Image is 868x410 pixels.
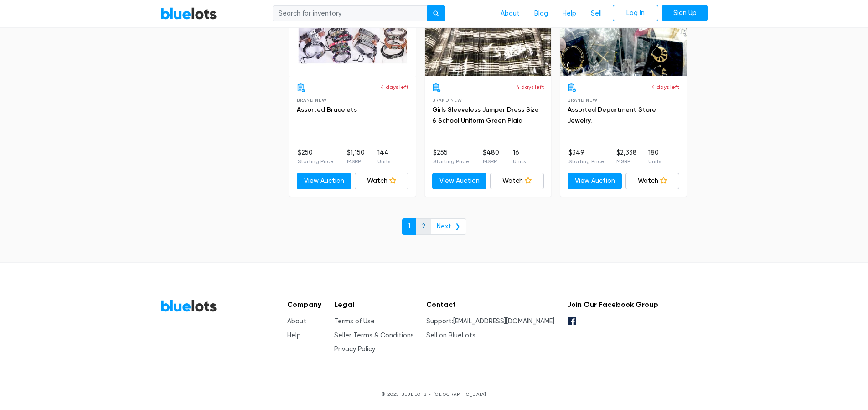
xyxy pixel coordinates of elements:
p: 4 days left [381,83,408,91]
a: Assorted Department Store Jewelry. [568,106,656,125]
a: View Auction [432,173,486,189]
a: Seller Terms & Conditions [334,332,414,339]
li: $255 [433,148,469,166]
a: Blog [527,5,555,22]
a: Sign Up [662,5,708,21]
a: Girls Sleeveless Jumper Dress Size 6 School Uniform Green Plaid [432,106,539,125]
p: Units [377,157,390,166]
p: Units [513,157,526,166]
li: $2,338 [616,148,637,166]
p: MSRP [483,157,499,166]
a: 1 [402,218,416,235]
p: 4 days left [516,83,544,91]
a: Next ❯ [431,218,466,235]
p: MSRP [347,157,365,166]
a: Assorted Bracelets [297,106,357,114]
p: Starting Price [298,157,334,166]
a: Help [555,5,584,22]
a: [EMAIL_ADDRESS][DOMAIN_NAME] [453,317,554,325]
p: MSRP [616,157,637,166]
li: $250 [298,148,334,166]
a: View Auction [297,173,351,189]
a: Watch [625,173,680,189]
li: 144 [377,148,390,166]
a: About [493,5,527,22]
p: © 2025 BLUELOTS • [GEOGRAPHIC_DATA] [160,391,708,398]
a: Privacy Policy [334,345,375,353]
p: 4 days left [651,83,679,91]
a: Sell [584,5,609,22]
span: Brand New [432,98,462,103]
input: Search for inventory [273,5,428,22]
p: Starting Price [433,157,469,166]
p: Units [648,157,661,166]
a: Terms of Use [334,317,375,325]
li: $349 [568,148,604,166]
a: BlueLots [160,299,217,312]
li: 180 [648,148,661,166]
a: About [287,317,306,325]
li: 16 [513,148,526,166]
a: Help [287,332,301,339]
p: Starting Price [568,157,604,166]
a: Sell on BlueLots [426,332,475,339]
h5: Contact [426,300,554,309]
li: $1,150 [347,148,365,166]
span: Brand New [297,98,326,103]
li: $480 [483,148,499,166]
h5: Company [287,300,321,309]
li: Support: [426,317,554,327]
a: Watch [355,173,409,189]
a: View Auction [568,173,622,189]
a: 2 [416,218,431,235]
h5: Join Our Facebook Group [567,300,658,309]
span: Brand New [568,98,597,103]
a: Log In [613,5,658,21]
a: BlueLots [160,7,217,20]
h5: Legal [334,300,414,309]
a: Watch [490,173,544,189]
